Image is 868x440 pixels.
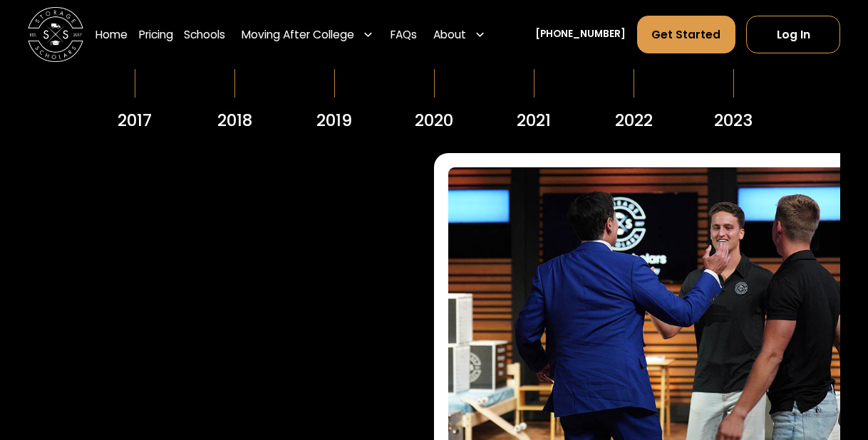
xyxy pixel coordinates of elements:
[217,108,252,133] div: 2018
[139,15,173,53] a: Pricing
[714,108,753,133] div: 2023
[28,7,83,63] img: Storage Scholars main logo
[517,108,551,133] div: 2021
[535,27,626,41] a: [PHONE_NUMBER]
[184,15,225,53] a: Schools
[28,7,83,63] a: home
[433,26,466,43] div: About
[242,26,354,43] div: Moving After College
[118,108,152,133] div: 2017
[316,108,352,133] div: 2019
[415,108,453,133] div: 2020
[237,15,380,53] div: Moving After College
[746,16,840,53] a: Log In
[615,108,653,133] div: 2022
[391,15,417,53] a: FAQs
[637,16,735,53] a: Get Started
[428,15,491,53] div: About
[95,15,128,53] a: Home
